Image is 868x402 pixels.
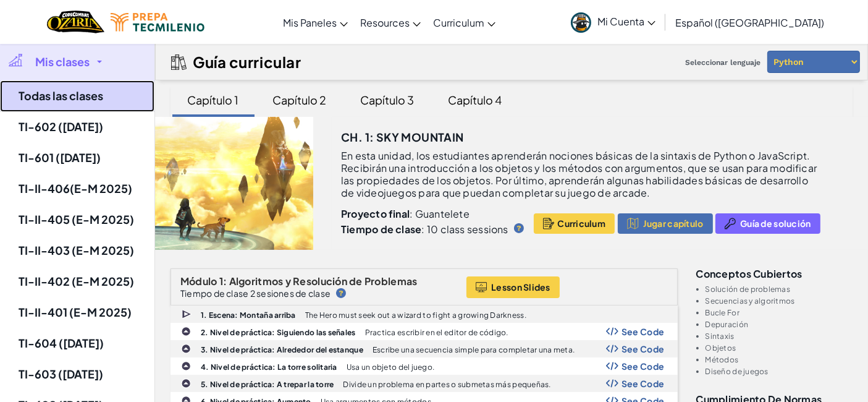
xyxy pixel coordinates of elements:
img: Show Code Logo [606,344,618,353]
img: IconPracticeLevel.svg [181,327,191,336]
img: Show Code Logo [606,362,618,370]
li: Depuración [706,320,853,328]
p: : Guantelete [341,208,533,220]
img: Show Code Logo [606,379,618,388]
p: Tiempo de clase 2 sesiones de clase [180,288,331,298]
span: Mis clases [35,56,90,67]
p: Escribe una secuencia simple para completar una meta. [373,346,575,354]
button: Lesson Slides [466,276,560,298]
div: Capítulo 1 [175,85,251,114]
span: Seleccionar lenguaje [680,53,765,72]
b: Tiempo de clase [341,223,421,236]
li: Secuencias y algoritmos [706,297,853,305]
b: 5. Nivel de práctica: A trepar la torre [201,380,334,389]
button: Jugar capítulo [618,213,713,234]
h2: Guía curricular [193,53,301,71]
a: Resources [354,6,427,39]
button: Curriculum [534,213,615,234]
img: IconHint.svg [514,223,524,233]
span: Mi Cuenta [597,15,655,28]
p: The Hero must seek out a wizard to fight a growing Darkness. [305,311,526,319]
img: IconCutscene.svg [182,309,193,320]
span: 1: [219,275,227,288]
b: 3. Nivel de práctica: Alrededor del estanque [201,345,363,354]
span: Español ([GEOGRAPHIC_DATA]) [675,16,824,29]
span: See Code [622,344,665,354]
li: Sintaxis [706,332,853,340]
li: Bucle For [706,309,853,317]
span: Resources [360,16,410,29]
span: Jugar capítulo [643,218,704,228]
b: 1. Escena: Montaña arriba [201,310,296,320]
li: Diseño de juegos [706,367,853,375]
img: IconPracticeLevel.svg [181,361,191,371]
span: Curriculum [433,16,484,29]
a: 1. Escena: Montaña arriba The Hero must seek out a wizard to fight a growing Darkness. [171,306,678,323]
span: Lesson Slides [491,282,550,292]
b: 2. Nivel de práctica: Siguiendo las señales [201,328,356,337]
span: Módulo [180,275,217,288]
button: Guía de solución [715,213,820,234]
img: avatar [571,12,591,33]
span: See Code [622,361,665,371]
img: IconPracticeLevel.svg [181,344,191,354]
a: Mi Cuenta [565,2,662,41]
a: Mis Paneles [277,6,354,39]
div: Capítulo 4 [436,85,515,114]
span: See Code [622,378,665,388]
a: 3. Nivel de práctica: Alrededor del estanque Escribe una secuencia simple para completar una meta... [171,340,678,357]
img: IconHint.svg [336,288,346,298]
span: Curriculum [557,218,605,228]
div: Capítulo 3 [348,85,427,114]
img: Tecmilenio logo [111,13,204,32]
img: IconCurriculumGuide.svg [171,54,187,70]
h3: Ch. 1: Sky Mountain [341,128,464,147]
b: 4. Nivel de práctica: La torre solitaria [201,362,337,372]
li: Objetos [706,344,853,352]
span: Mis Paneles [283,16,337,29]
a: Español ([GEOGRAPHIC_DATA]) [669,6,830,39]
div: Capítulo 2 [261,85,339,114]
img: Home [47,9,104,35]
a: 5. Nivel de práctica: A trepar la torre Divide un problema en partes o submetas más pequeñas. Sho... [171,375,678,392]
span: See Code [622,327,665,336]
span: Algoritmos y Resolución de Problemas [229,275,418,288]
h3: Conceptos cubiertos [696,268,853,279]
span: Guía de solución [740,218,811,228]
a: 2. Nivel de práctica: Siguiendo las señales Practica escribir en el editor de código. Show Code L... [171,323,678,340]
a: Curriculum [427,6,502,39]
li: Métodos [706,356,853,364]
p: Practica escribir en el editor de código. [365,328,508,336]
a: Ozaria by CodeCombat logo [47,9,104,35]
p: : 10 class sessions [341,223,508,236]
p: Usa un objeto del juego. [347,363,434,371]
b: Proyecto final [341,207,410,220]
p: Divide un problema en partes o submetas más pequeñas. [343,380,551,388]
p: En esta unidad, los estudiantes aprenderán nociones básicas de la sintaxis de Python o JavaScript... [341,150,822,199]
a: 4. Nivel de práctica: La torre solitaria Usa un objeto del juego. Show Code Logo See Code [171,357,678,375]
img: IconPracticeLevel.svg [181,378,191,388]
li: Solución de problemas [706,285,853,293]
img: Show Code Logo [606,327,618,336]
